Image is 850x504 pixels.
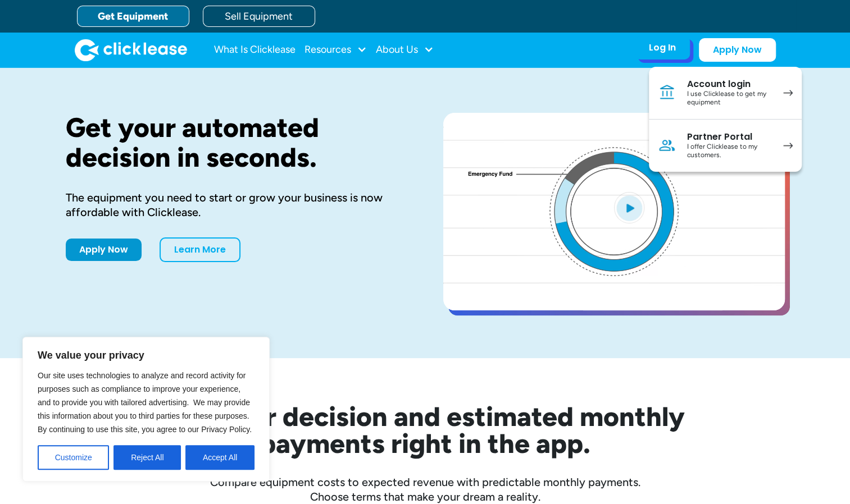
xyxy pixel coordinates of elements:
a: Apply Now [66,239,142,261]
div: The equipment you need to start or grow your business is now affordable with Clicklease. [66,190,407,219]
a: Partner PortalI offer Clicklease to my customers. [649,120,802,172]
a: What Is Clicklease [214,39,296,61]
img: Person icon [658,136,676,154]
img: Bank icon [658,84,676,102]
a: Learn More [160,237,240,262]
button: Accept All [185,445,254,470]
img: arrow [783,143,793,149]
button: Customize [38,445,109,470]
div: About Us [376,39,434,61]
div: I use Clicklease to get my equipment [687,90,772,107]
div: Account login [687,79,772,90]
a: Account loginI use Clicklease to get my equipment [649,67,802,120]
div: Log In [649,42,676,53]
nav: Log In [649,67,802,172]
a: open lightbox [443,113,785,310]
div: Compare equipment costs to expected revenue with predictable monthly payments. Choose terms that ... [66,475,785,504]
div: Partner Portal [687,131,772,143]
div: We value your privacy [22,337,270,482]
a: home [75,39,187,61]
img: arrow [783,90,793,96]
img: Clicklease logo [75,39,187,61]
a: Sell Equipment [203,6,315,27]
a: Apply Now [699,38,776,62]
p: We value your privacy [38,349,254,362]
a: Get Equipment [77,6,189,27]
div: I offer Clicklease to my customers. [687,143,772,160]
h2: See your decision and estimated monthly payments right in the app. [111,403,740,457]
img: Blue play button logo on a light blue circular background [614,192,644,223]
span: Our site uses technologies to analyze and record activity for purposes such as compliance to impr... [38,371,252,434]
button: Reject All [113,445,181,470]
div: Resources [304,39,367,61]
h1: Get your automated decision in seconds. [66,113,407,172]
